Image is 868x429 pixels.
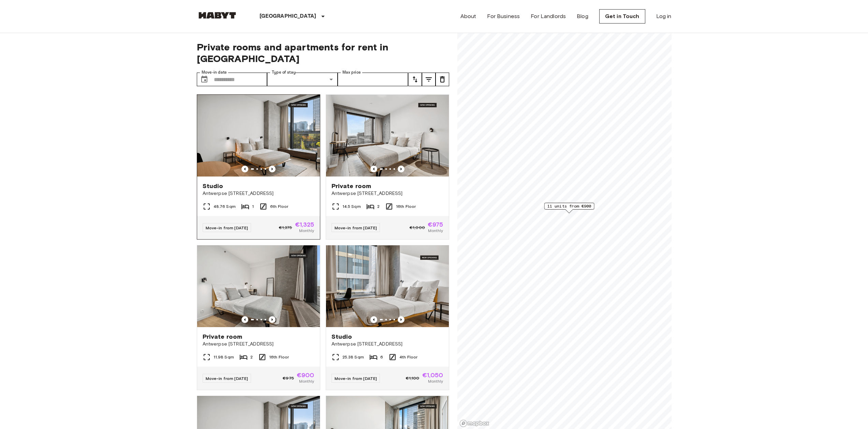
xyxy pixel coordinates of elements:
span: Monthly [428,378,443,384]
a: About [460,12,476,20]
span: Move-in from [DATE] [206,376,248,381]
label: Type of stay [272,70,296,75]
button: Previous image [241,316,248,323]
a: Blog [577,12,588,20]
span: €975 [283,375,294,381]
span: 2 [377,203,380,210]
a: For Business [487,12,520,20]
span: Antwerpse [STREET_ADDRESS] [203,341,314,348]
a: Marketing picture of unit BE-23-003-063-001Previous imagePrevious imagePrivate roomAntwerpse [STR... [197,245,320,390]
span: 16th Floor [269,354,289,360]
span: Monthly [299,228,314,234]
span: Private room [203,333,242,341]
span: 2 [250,354,253,360]
img: Marketing picture of unit BE-23-003-063-002 [326,95,449,177]
span: Move-in from [DATE] [335,225,377,230]
span: 6th Floor [270,203,288,210]
span: Antwerpse [STREET_ADDRESS] [203,190,314,197]
a: Get in Touch [599,9,645,24]
span: Move-in from [DATE] [335,376,377,381]
button: tune [408,73,422,86]
img: Marketing picture of unit BE-23-003-063-001 [197,245,320,327]
a: Mapbox logo [459,419,489,427]
button: Previous image [370,316,377,323]
img: Marketing picture of unit BE-23-003-012-001 [326,245,449,327]
a: Marketing picture of unit BE-23-003-012-001Previous imagePrevious imageStudioAntwerpse [STREET_AD... [326,245,449,390]
span: 25.38 Sqm [342,354,364,360]
span: Monthly [428,228,443,234]
span: €900 [297,372,314,378]
span: €1,050 [422,372,443,378]
div: Map marker [544,203,594,213]
span: Move-in from [DATE] [206,225,248,230]
span: Private rooms and apartments for rent in [GEOGRAPHIC_DATA] [197,41,449,64]
button: Previous image [370,166,377,172]
span: 11.98 Sqm [214,354,234,360]
a: Marketing picture of unit BE-23-003-063-002Previous imagePrevious imagePrivate roomAntwerpse [STR... [326,94,449,240]
span: €1,100 [406,375,420,381]
span: Studio [203,182,223,190]
span: €1,325 [295,221,314,228]
span: 16th Floor [396,203,416,210]
span: Antwerpse [STREET_ADDRESS] [332,190,443,197]
span: €975 [428,221,443,228]
span: Antwerpse [STREET_ADDRESS] [332,341,443,348]
button: Previous image [398,316,404,323]
button: Choose date [197,73,211,86]
button: Previous image [269,166,276,172]
span: 11 units from €900 [547,203,591,209]
img: Marketing picture of unit BE-23-003-013-001 [197,95,320,177]
button: tune [436,73,449,86]
button: Previous image [398,166,404,172]
a: Log in [656,12,672,20]
label: Move-in date [202,70,227,75]
span: Studio [332,333,352,341]
label: Max price [342,70,361,75]
span: €1,375 [279,225,292,231]
a: Marketing picture of unit BE-23-003-013-001Previous imagePrevious imageStudioAntwerpse [STREET_AD... [197,94,320,240]
span: 6 [380,354,383,360]
span: Monthly [299,378,314,384]
p: [GEOGRAPHIC_DATA] [260,12,317,20]
button: tune [422,73,436,86]
button: Previous image [269,316,276,323]
img: Habyt [197,12,238,19]
span: Private room [332,182,371,190]
a: For Landlords [531,12,566,20]
span: 1 [252,203,254,210]
span: 48.76 Sqm [214,203,236,210]
span: 14.5 Sqm [342,203,361,210]
span: 4th Floor [399,354,417,360]
button: Previous image [241,166,248,172]
span: €1,000 [410,225,425,231]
